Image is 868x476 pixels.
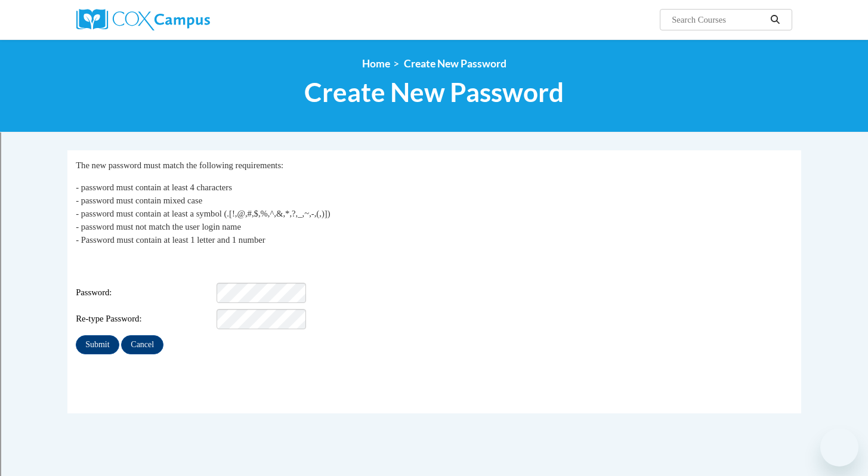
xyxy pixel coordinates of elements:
span: Create New Password [304,76,564,108]
a: Cox Campus [76,9,303,30]
iframe: Button to launch messaging window [820,428,858,466]
a: Home [362,57,390,70]
input: Search Courses [671,13,766,27]
button: Search [766,13,784,27]
span: Create New Password [404,57,506,70]
img: Cox Campus [76,9,210,30]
